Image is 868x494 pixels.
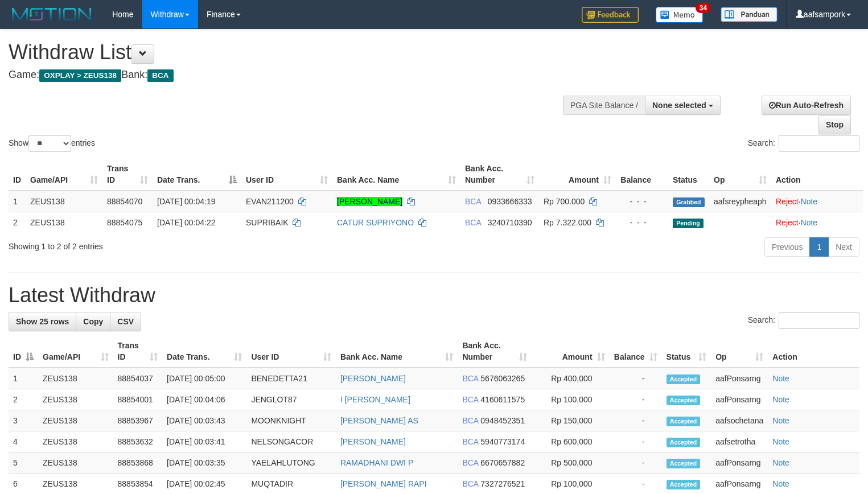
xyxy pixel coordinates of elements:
th: Trans ID: activate to sort column ascending [102,158,153,191]
th: Op: activate to sort column ascending [711,335,768,368]
th: User ID: activate to sort column ascending [246,335,335,368]
th: Game/API: activate to sort column ascending [26,158,102,191]
a: Note [772,416,789,425]
td: aafPonsarng [711,389,768,410]
td: 88853868 [113,452,163,474]
td: 88853632 [113,431,163,452]
label: Show entries [9,135,95,152]
td: ZEUS138 [26,191,102,212]
span: Accepted [667,417,701,426]
td: 2 [9,389,38,410]
td: 2 [9,212,26,233]
span: BCA [462,416,478,425]
a: Stop [818,115,851,134]
span: Show 25 rows [16,317,69,326]
span: [DATE] 00:04:22 [157,218,215,227]
td: Rp 600,000 [532,431,609,452]
a: [PERSON_NAME] [340,374,406,383]
a: Note [772,479,789,488]
th: Status: activate to sort column ascending [662,335,711,368]
div: PGA Site Balance / [563,96,645,115]
a: RAMADHANI DWI P [340,458,413,467]
span: 88854070 [107,197,142,206]
h1: Latest Withdraw [9,284,859,307]
th: Date Trans.: activate to sort column ascending [162,335,246,368]
td: Rp 400,000 [532,368,609,389]
a: Note [772,437,789,446]
th: Bank Acc. Number: activate to sort column ascending [460,158,539,191]
h4: Game: Bank: [9,69,567,81]
span: 88854075 [107,218,142,227]
td: ZEUS138 [38,368,113,389]
th: Amount: activate to sort column ascending [532,335,609,368]
span: [DATE] 00:04:19 [157,197,215,206]
td: [DATE] 00:04:06 [162,389,246,410]
td: - [610,410,662,431]
td: 1 [9,191,26,212]
th: Date Trans.: activate to sort column descending [153,158,241,191]
span: BCA [462,437,478,446]
td: [DATE] 00:03:35 [162,452,246,474]
input: Search: [779,312,859,329]
td: Rp 100,000 [532,389,609,410]
a: Reject [776,218,799,227]
select: Showentries [28,135,71,152]
h1: Withdraw List [9,41,567,64]
a: [PERSON_NAME] [337,197,402,206]
span: Accepted [667,396,701,405]
th: Action [768,335,859,368]
span: OXPLAY > ZEUS138 [39,69,121,82]
a: Note [801,197,818,206]
span: BCA [462,395,478,404]
span: BCA [462,458,478,467]
td: ZEUS138 [38,410,113,431]
a: Note [772,458,789,467]
div: - - - [620,196,664,207]
span: Copy 5940773174 to clipboard [480,437,525,446]
td: aafsochetana [711,410,768,431]
a: I [PERSON_NAME] [340,395,410,404]
a: [PERSON_NAME] AS [340,416,418,425]
div: Showing 1 to 2 of 2 entries [9,236,353,252]
td: aafsreypheaph [709,191,771,212]
th: ID: activate to sort column descending [9,335,38,368]
span: Grabbed [673,197,705,207]
a: Copy [76,312,110,331]
th: Status [668,158,709,191]
td: 88853967 [113,410,163,431]
th: ID [9,158,26,191]
span: CSV [117,317,134,326]
a: [PERSON_NAME] RAPI [340,479,427,488]
td: BENEDETTA21 [246,368,335,389]
span: Copy [83,317,103,326]
a: Run Auto-Refresh [762,96,851,115]
span: Rp 7.322.000 [544,218,591,227]
a: CSV [110,312,141,331]
a: Next [828,237,859,257]
div: - - - [620,217,664,228]
a: [PERSON_NAME] [340,437,406,446]
th: User ID: activate to sort column ascending [241,158,332,191]
td: [DATE] 00:03:41 [162,431,246,452]
span: Pending [673,219,704,228]
span: EVAN211200 [246,197,294,206]
td: ZEUS138 [38,431,113,452]
a: 1 [809,237,829,257]
td: 88854037 [113,368,163,389]
span: Copy 3240710390 to clipboard [488,218,532,227]
td: ZEUS138 [26,212,102,233]
a: Note [772,374,789,383]
td: MOONKNIGHT [246,410,335,431]
span: Accepted [667,480,701,489]
th: Bank Acc. Number: activate to sort column ascending [458,335,532,368]
th: Action [771,158,863,191]
span: BCA [465,197,481,206]
span: BCA [147,69,173,82]
img: MOTION_logo.png [9,6,95,23]
th: Balance: activate to sort column ascending [610,335,662,368]
a: Reject [776,197,799,206]
span: Copy 7327276521 to clipboard [480,479,525,488]
button: None selected [645,96,721,115]
a: Note [772,395,789,404]
a: Show 25 rows [9,312,76,331]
